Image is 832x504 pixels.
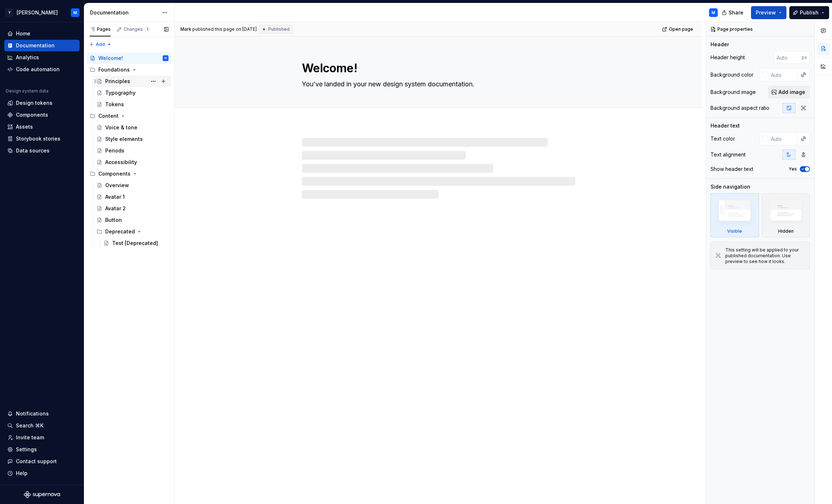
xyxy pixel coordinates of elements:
div: Background image [711,89,756,96]
a: Avatar 2 [94,203,171,214]
a: Invite team [4,432,80,443]
div: Storybook stories [16,135,60,142]
div: Overview [105,182,129,189]
div: Content [98,112,119,120]
button: Share [718,6,748,19]
div: Components [98,170,131,177]
a: Components [4,109,80,121]
a: Home [4,28,80,39]
a: Documentation [4,40,80,51]
div: Page tree [87,52,171,249]
div: Button [105,216,122,224]
a: Assets [4,121,80,133]
input: Auto [768,132,797,145]
div: Typography [105,89,136,96]
div: Periods [105,147,124,154]
label: Yes [789,166,797,172]
div: Header [711,41,729,48]
button: Help [4,468,80,479]
a: Button [94,214,171,226]
div: Home [16,30,30,37]
div: Text color [711,135,735,142]
div: Settings [16,446,37,453]
div: Background aspect ratio [711,104,769,112]
button: Add image [768,86,810,99]
div: Y [5,8,14,17]
a: Style elements [94,133,171,145]
a: Accessibility [94,156,171,168]
div: Components [87,168,171,180]
span: Preview [756,9,776,16]
a: Storybook stories [4,133,80,145]
div: This setting will be applied to your published documentation. Use preview to see how it looks. [725,247,805,264]
div: Welcome! [98,55,123,62]
span: 1 [144,26,150,32]
div: Analytics [16,54,39,61]
div: Header text [711,122,740,129]
button: Preview [751,6,786,19]
a: Design tokens [4,97,80,109]
svg: Supernova Logo [24,491,60,498]
a: Test [Deprecated] [101,237,171,249]
a: Settings [4,444,80,455]
p: px [802,55,807,60]
div: Text alignment [711,151,746,158]
div: Hidden [762,193,810,237]
div: Visible [727,228,742,234]
span: Add image [778,89,805,96]
button: Notifications [4,408,80,419]
span: Add [96,42,105,47]
span: Mark [180,26,191,32]
div: Code automation [16,66,60,73]
div: M [712,10,715,16]
div: Accessibility [105,159,137,166]
a: Analytics [4,52,80,63]
div: Deprecated [105,228,135,235]
div: Search ⌘K [16,422,43,429]
div: Principles [105,78,130,85]
div: Documentation [16,42,55,49]
textarea: Welcome! [300,60,574,77]
button: Y[PERSON_NAME]M [1,5,82,20]
button: Search ⌘K [4,420,80,431]
button: Contact support [4,456,80,467]
div: Test [Deprecated] [112,240,158,247]
div: M [165,55,167,62]
div: [PERSON_NAME] [17,9,58,16]
div: Avatar 2 [105,205,126,212]
div: Header height [711,54,745,61]
div: Contact support [16,458,57,465]
div: Voice & tone [105,124,137,131]
div: Content [87,110,171,122]
div: Notifications [16,410,49,417]
a: Welcome!M [87,52,171,64]
div: Style elements [105,135,143,143]
div: Help [16,470,27,477]
a: Periods [94,145,171,156]
a: Open page [660,24,696,34]
div: Design system data [6,88,48,94]
textarea: You’ve landed in your new design system documentation. [300,78,574,90]
div: Components [16,111,48,119]
span: Published [268,26,290,32]
div: Deprecated [94,226,171,237]
div: Changes [124,26,150,32]
div: Data sources [16,147,50,154]
a: Avatar 1 [94,191,171,203]
div: Show header text [711,165,753,173]
a: Code automation [4,64,80,75]
span: Open page [669,26,693,32]
a: Voice & tone [94,122,171,133]
div: Assets [16,123,33,130]
button: Publish [789,6,829,19]
input: Auto [774,51,802,64]
div: Background color [711,71,754,78]
div: Documentation [90,9,158,16]
input: Auto [768,68,797,81]
div: Avatar 1 [105,193,125,201]
a: Overview [94,180,171,191]
button: Add [87,39,114,49]
span: Share [729,9,743,16]
div: M [73,10,77,16]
